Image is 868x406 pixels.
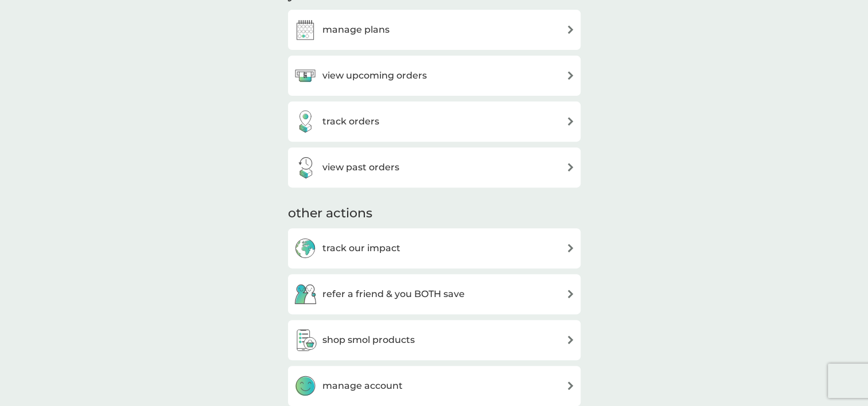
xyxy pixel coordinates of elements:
[322,114,379,129] h3: track orders
[322,333,415,348] h3: shop smol products
[566,71,575,80] img: arrow right
[322,378,403,393] h3: manage account
[566,381,575,390] img: arrow right
[566,163,575,171] img: arrow right
[322,287,465,302] h3: refer a friend & you BOTH save
[566,244,575,252] img: arrow right
[322,68,427,83] h3: view upcoming orders
[566,117,575,126] img: arrow right
[322,241,400,256] h3: track our impact
[322,22,390,37] h3: manage plans
[566,290,575,298] img: arrow right
[322,160,399,175] h3: view past orders
[566,25,575,34] img: arrow right
[566,335,575,344] img: arrow right
[288,205,372,222] h3: other actions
